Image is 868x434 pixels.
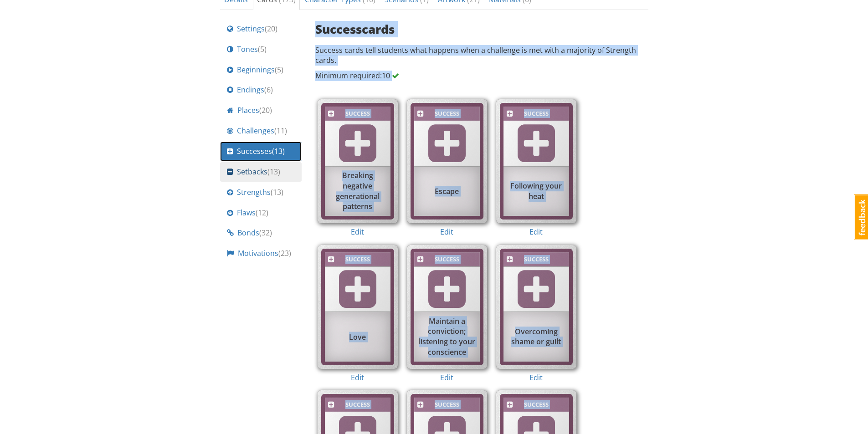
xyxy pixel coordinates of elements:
div: Success [426,399,468,410]
button: Edit [345,369,370,386]
span: ( 6 ) [264,85,273,95]
span: ( 5 ) [258,44,267,54]
div: Success [515,108,558,119]
span: ( 20 ) [259,105,272,115]
span: Settings [237,24,277,34]
div: Success [515,254,558,265]
span: ( 20 ) [265,24,277,34]
button: Edit [524,224,549,240]
span: Beginnings [237,65,283,75]
h3: Success cards [315,23,648,36]
p: Success cards tell students what happens when a challenge is met with a majority of Strength cards. [315,45,648,66]
span: ( 5 ) [275,65,283,75]
span: ( 13 ) [271,187,283,197]
div: Breaking negative generational patterns [325,166,390,216]
div: Success [336,399,379,410]
span: Challenges [237,126,287,136]
span: ( 11 ) [274,126,287,136]
p: Minimum required: 10 [315,71,648,81]
span: Successes [237,146,285,157]
span: Bonds [237,228,272,238]
button: Edit [434,369,459,386]
span: Flaws [237,208,268,218]
div: Success [426,108,468,119]
span: Places [237,105,272,116]
div: Overcoming shame or guilt [503,322,569,352]
span: ( 23 ) [278,248,291,258]
div: Success [336,254,379,265]
span: Endings [237,85,273,95]
div: Success [336,108,379,119]
span: ( 13 ) [267,167,280,177]
button: Edit [524,369,549,386]
span: Motivations [238,248,291,259]
span: ( 32 ) [259,228,272,238]
button: Edit [345,224,370,240]
div: Maintain a conviction; listening to your conscience [414,311,480,362]
div: Escape [414,181,480,201]
span: ( 12 ) [256,208,268,218]
span: ( 13 ) [272,146,285,156]
span: Strengths [237,187,283,198]
div: Success [515,399,558,410]
div: Love [325,327,390,347]
span: Tones [237,44,267,55]
div: Following your heat [503,176,569,206]
button: Edit [434,224,459,240]
div: Success [426,254,468,265]
span: Setbacks [237,167,280,177]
